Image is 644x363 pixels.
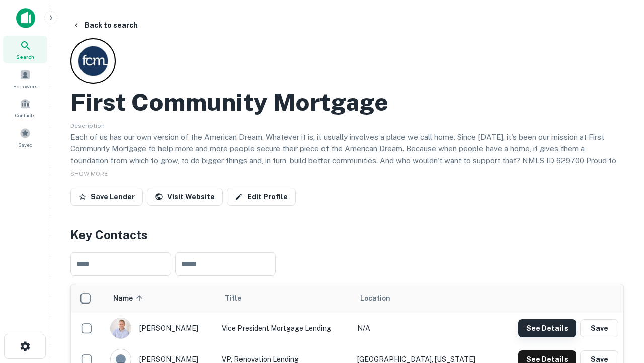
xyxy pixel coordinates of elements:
[352,313,498,344] td: N/A
[110,318,212,339] div: [PERSON_NAME]
[111,318,131,338] img: 1520878720083
[227,188,296,206] a: Edit Profile
[518,319,576,337] button: See Details
[15,111,35,119] span: Contacts
[18,141,33,149] span: Saved
[68,16,142,34] button: Back to search
[225,292,255,305] span: Title
[594,282,644,331] iframe: Chat Widget
[70,122,105,129] span: Description
[217,313,352,344] td: Vice President Mortgage Lending
[147,188,223,206] a: Visit Website
[16,53,34,61] span: Search
[70,170,108,177] span: SHOW MORE
[352,284,498,313] th: Location
[217,284,352,313] th: Title
[70,188,143,206] button: Save Lender
[70,226,624,244] h4: Key Contacts
[70,131,624,178] p: Each of us has our own version of the American Dream. Whatever it is, it usually involves a place...
[3,94,47,122] a: Contacts
[16,8,35,28] img: capitalize-icon.png
[3,36,47,63] a: Search
[105,284,217,313] th: Name
[3,65,47,92] a: Borrowers
[113,292,146,305] span: Name
[360,292,390,305] span: Location
[3,124,47,151] a: Saved
[580,319,618,337] button: Save
[70,88,388,117] h2: First Community Mortgage
[13,82,37,90] span: Borrowers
